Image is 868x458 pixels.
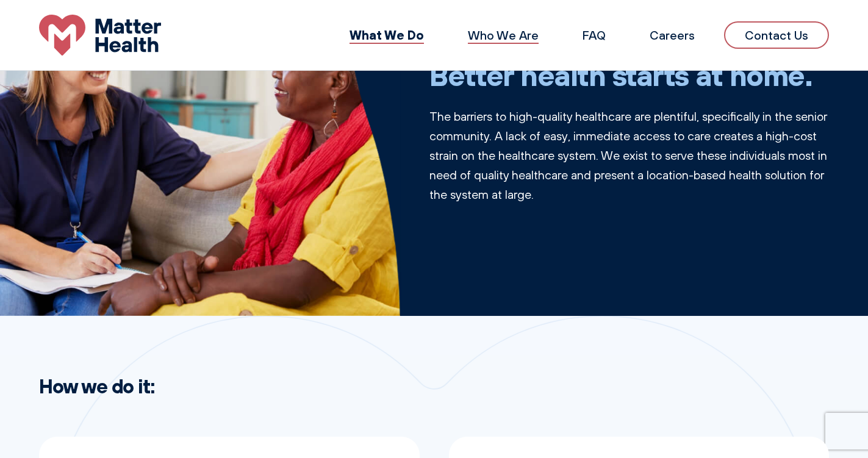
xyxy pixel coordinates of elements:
[468,27,539,43] a: Who We Are
[39,374,829,398] h2: How we do it:
[350,27,424,43] a: What We Do
[429,107,830,204] p: The barriers to high-quality healthcare are plentiful, specifically in the senior community. A la...
[724,21,829,49] a: Contact Us
[429,57,830,93] h1: Better health starts at home.
[650,27,695,43] a: Careers
[583,27,606,43] a: FAQ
